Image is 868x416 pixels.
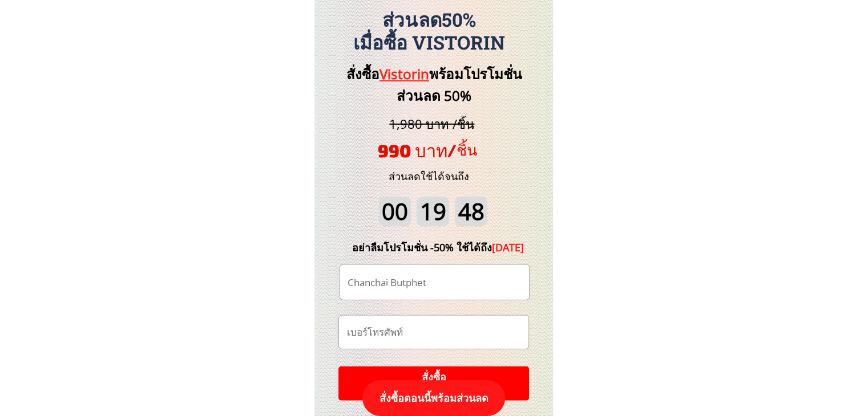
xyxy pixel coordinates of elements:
p: สั่งซื้อตอนนี้พร้อมส่วนลด [362,380,505,416]
span: [DATE] [492,240,524,254]
input: เบอร์โทรศัพท์ [344,316,523,349]
span: Vistorin [380,64,429,83]
span: 990 บาท [378,140,447,161]
span: /ชิ้น [447,140,477,158]
h3: ส่วนลดใช้ได้จนถึง [373,168,485,185]
div: อย่าลืมโปรโมชั่น -50% ใช้ได้ถึง [335,239,542,256]
input: ชื่อ-นามสกุล [345,265,524,300]
span: 1,980 บาท /ชิ้น [389,115,474,132]
p: สั่งซื้อ พร้อมรับข้อเสนอพิเศษ [338,366,529,401]
h3: ส่วนลด50% เมื่อซื้อ Vistorin [308,9,550,54]
h3: สั่งซื้อ พร้อมโปรโมชั่นส่วนลด 50% [327,63,541,107]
